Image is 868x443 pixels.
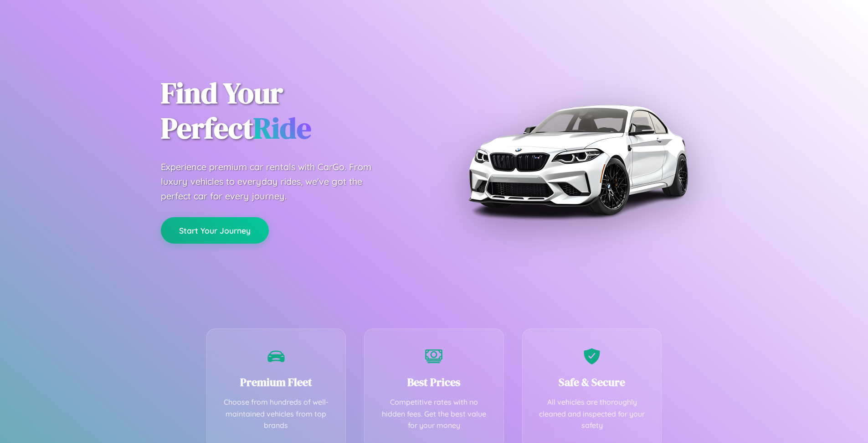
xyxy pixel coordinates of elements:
button: Start Your Journey [161,217,269,244]
span: Ride [253,108,311,148]
h1: Find Your Perfect [161,76,421,146]
h3: Best Prices [378,375,490,390]
p: Choose from hundreds of well-maintained vehicles from top brands [221,396,332,432]
p: Experience premium car rentals with CarGo. From luxury vehicles to everyday rides, we've got the ... [161,160,389,203]
img: Premium BMW car rental vehicle [464,46,692,274]
h3: Safe & Secure [536,375,648,390]
p: All vehicles are thoroughly cleaned and inspected for your safety [536,396,648,432]
h3: Premium Fleet [221,375,332,390]
p: Competitive rates with no hidden fees. Get the best value for your money [378,396,490,432]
